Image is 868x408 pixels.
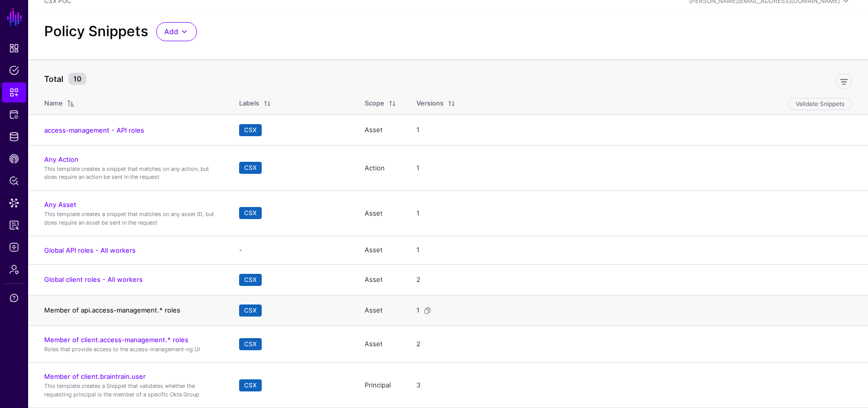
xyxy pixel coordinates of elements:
p: This template creates a snippet that matches on any action, but does require an action be sent in... [44,165,219,181]
a: Dashboard [2,38,26,58]
a: Logs [2,237,26,257]
span: Support [9,293,19,303]
a: Protected Systems [2,105,26,125]
td: Action [355,145,406,190]
a: Global client roles - All workers [44,275,143,283]
a: SGNL [6,6,23,28]
div: Name [44,98,63,109]
span: Policies [9,65,19,75]
p: This template creates a snippet that matches on any asset ID, but does require an asset be sent i... [44,210,219,227]
div: Versions [416,98,444,109]
a: Member of client.access-management.* roles [44,336,188,344]
div: 1 [414,209,421,219]
span: CSX [239,338,262,350]
a: Identity Data Fabric [2,127,26,147]
a: Reports [2,215,26,235]
span: CSX [239,304,262,317]
td: Asset [355,264,406,295]
span: Policy Lens [9,176,19,186]
span: Protected Systems [9,110,19,120]
a: Member of client.braintrain.user [44,372,146,380]
td: Asset [355,115,406,145]
small: 10 [68,73,86,85]
div: 2 [414,339,422,349]
td: Asset [355,326,406,363]
span: Data Lens [9,198,19,208]
td: Asset [355,236,406,265]
td: Asset [355,295,406,326]
td: Asset [355,190,406,236]
span: CAEP Hub [9,154,19,164]
a: Global API roles - All workers [44,246,136,254]
span: Admin [9,264,19,274]
a: access-management - API roles [44,126,144,134]
div: 1 [414,125,421,135]
span: CSX [239,207,262,219]
span: CSX [239,379,262,391]
span: Identity Data Fabric [9,132,19,142]
a: CAEP Hub [2,149,26,169]
div: 3 [414,380,422,390]
span: Snippets [9,87,19,97]
div: Labels [239,98,259,109]
span: Dashboard [9,43,19,53]
span: Logs [9,242,19,252]
span: CSX [239,124,262,136]
a: Data Lens [2,193,26,213]
a: Policy Lens [2,171,26,191]
a: Policies [2,60,26,80]
span: CSX [239,274,262,286]
div: 1 [414,305,421,316]
div: 2 [414,275,422,285]
h2: Policy Snippets [44,23,148,40]
span: Add [164,26,178,37]
a: Snippets [2,82,26,103]
a: Admin [2,259,26,279]
td: - [229,236,355,265]
div: Scope [365,98,384,109]
span: Reports [9,220,19,230]
a: Any Action [44,155,78,163]
p: Roles that provide access to the access-management-ng UI [44,345,219,354]
div: 1 [414,245,421,255]
strong: Total [44,74,63,84]
td: Principal [355,363,406,408]
p: This template creates a Snippet that validates whether the requesting principal is the member of ... [44,382,219,398]
a: Member of api.access-management.* roles [44,306,180,314]
span: CSX [239,162,262,174]
div: 1 [414,163,421,173]
a: Any Asset [44,200,76,209]
button: Validate Snippets [788,98,852,110]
